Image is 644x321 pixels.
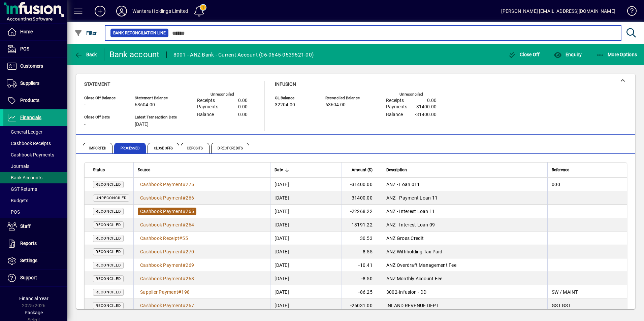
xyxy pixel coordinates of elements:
[342,258,382,272] td: -10.41
[74,30,97,36] span: Filter
[415,112,437,117] span: -31400.00
[3,75,67,92] a: Suppliers
[325,96,366,100] span: Reconciled Balance
[96,223,121,227] span: Reconciled
[96,277,121,281] span: Reconciled
[96,263,121,267] span: Reconciled
[111,5,132,17] button: Profile
[270,218,341,231] td: [DATE]
[138,221,196,228] a: Cashbook Payment#264
[73,27,99,39] button: Filter
[342,191,382,205] td: -31400.00
[386,209,435,214] span: ANZ - Interest Loan 11
[275,102,295,108] span: 32204.00
[7,141,51,146] span: Cashbook Receipts
[20,115,41,120] span: Financials
[178,289,181,295] span: #
[186,303,194,308] span: 267
[3,24,67,40] a: Home
[25,310,43,315] span: Package
[140,209,183,214] span: Cashbook Payment
[399,92,423,97] label: Unreconciled
[138,288,192,296] a: Supplier Payment#198
[135,115,177,119] span: Latest Transaction Date
[399,289,426,295] span: Infusion - DD
[186,182,194,187] span: 275
[183,222,186,227] span: #
[183,209,186,214] span: #
[181,289,190,295] span: 198
[275,96,315,100] span: GL Balance
[386,236,424,241] span: ANZ Gross Credit
[501,6,615,16] div: [PERSON_NAME] [EMAIL_ADDRESS][DOMAIN_NAME]
[132,6,188,16] div: Wantara Holdings Limited
[138,302,196,309] a: Cashbook Payment#267
[186,222,194,227] span: 264
[352,166,373,174] span: Amount ($)
[3,206,67,218] a: POS
[397,289,399,295] span: -
[3,160,67,172] a: Journals
[386,276,443,281] span: ANZ Monthly Account Fee
[7,129,42,135] span: General Ledger
[20,80,39,86] span: Suppliers
[386,104,407,110] span: Payments
[109,49,160,60] div: Bank account
[552,166,569,174] span: Reference
[183,249,186,254] span: #
[7,209,20,215] span: POS
[179,236,182,241] span: #
[96,209,121,214] span: Reconciled
[622,1,636,23] a: Knowledge Base
[270,285,341,299] td: [DATE]
[270,231,341,245] td: [DATE]
[3,252,67,269] a: Settings
[96,304,121,308] span: Reconciled
[197,112,214,117] span: Balance
[148,143,179,153] span: Close Offs
[270,191,341,205] td: [DATE]
[96,182,121,187] span: Reconciled
[554,52,582,57] span: Enquiry
[114,143,146,153] span: Processed
[20,29,33,34] span: Home
[552,303,571,308] span: GST GST
[386,112,403,117] span: Balance
[7,175,42,180] span: Bank Accounts
[416,104,437,110] span: 31400.00
[386,249,442,254] span: ANZ Withholding Tax Paid
[3,126,67,138] a: General Ledger
[270,178,341,191] td: [DATE]
[3,183,67,195] a: GST Returns
[20,258,37,263] span: Settings
[552,166,618,174] div: Reference
[67,48,104,61] app-page-header-button: Back
[3,235,67,252] a: Reports
[96,250,121,254] span: Reconciled
[113,30,166,36] span: Bank Reconciliation Line
[138,181,196,188] a: Cashbook Payment#275
[270,272,341,285] td: [DATE]
[186,195,194,201] span: 266
[140,249,183,254] span: Cashbook Payment
[386,289,397,295] span: 3002
[275,166,337,174] div: Date
[270,205,341,218] td: [DATE]
[20,275,37,280] span: Support
[3,41,67,58] a: POS
[3,92,67,109] a: Products
[93,166,105,174] span: Status
[270,258,341,272] td: [DATE]
[84,102,86,108] span: -
[3,149,67,160] a: Cashbook Payments
[386,262,456,268] span: ANZ Overdraft Management Fee
[346,166,379,174] div: Amount ($)
[138,166,266,174] div: Source
[140,182,183,187] span: Cashbook Payment
[140,222,183,227] span: Cashbook Payment
[135,122,149,127] span: [DATE]
[140,262,183,268] span: Cashbook Payment
[140,195,183,201] span: Cashbook Payment
[20,241,37,246] span: Reports
[197,104,218,110] span: Payments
